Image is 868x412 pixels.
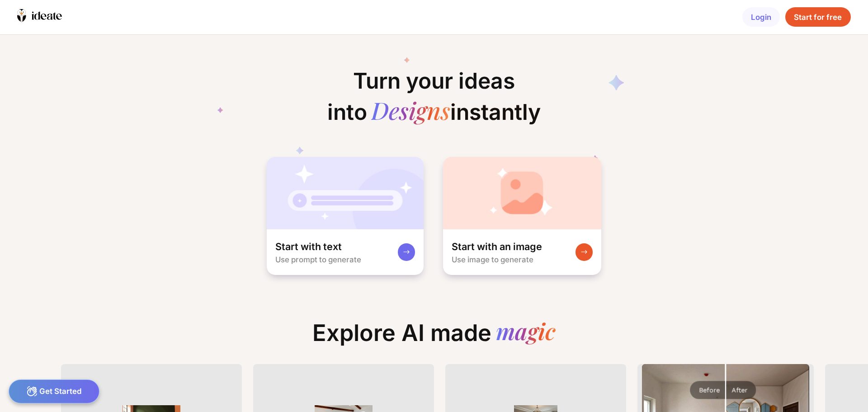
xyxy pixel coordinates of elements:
img: startWithTextCardBg.jpg [267,157,424,229]
div: Get Started [9,379,99,403]
img: startWithImageCardBg.jpg [443,157,602,229]
div: magic [496,319,556,346]
div: Use image to generate [452,255,533,264]
div: Start with an image [452,240,542,253]
div: Explore AI made [304,319,564,355]
div: Use prompt to generate [275,255,361,264]
div: Start with text [275,240,342,253]
div: Start for free [785,7,850,27]
div: Login [742,7,780,27]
